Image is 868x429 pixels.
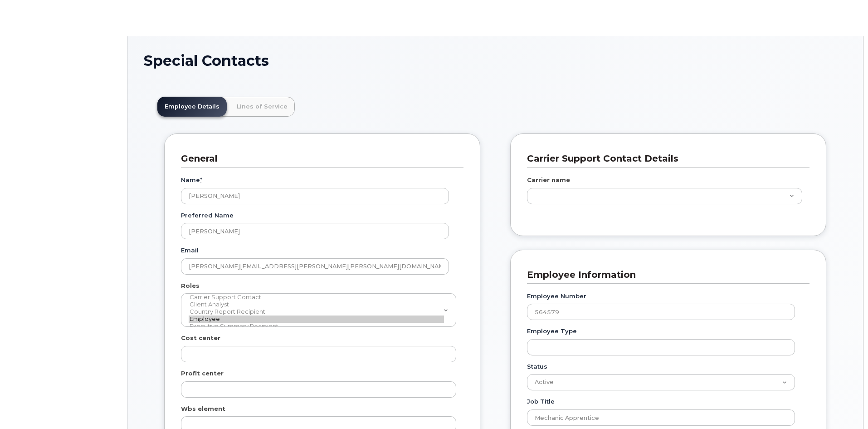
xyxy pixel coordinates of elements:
[181,211,234,220] label: Preferred Name
[189,294,444,301] option: Carrier Support Contact
[181,153,457,165] h3: General
[189,301,444,308] option: Client Analyst
[527,153,803,165] h3: Carrier Support Contact Details
[181,281,200,290] label: Roles
[181,246,199,255] label: Email
[144,53,847,69] h1: Special Contacts
[189,308,444,316] option: Country Report Recipient
[157,97,227,117] a: Employee Details
[189,316,444,323] option: Employee
[527,362,547,371] label: Status
[181,334,220,342] label: Cost center
[181,176,202,184] label: Name
[229,97,295,117] a: Lines of Service
[181,369,224,378] label: Profit center
[181,404,225,413] label: Wbs element
[527,397,555,406] label: Job Title
[527,269,803,281] h3: Employee Information
[189,323,444,330] option: Executive Summary Recipient
[527,327,577,335] label: Employee Type
[527,292,586,301] label: Employee Number
[200,176,202,183] abbr: required
[527,176,570,184] label: Carrier name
